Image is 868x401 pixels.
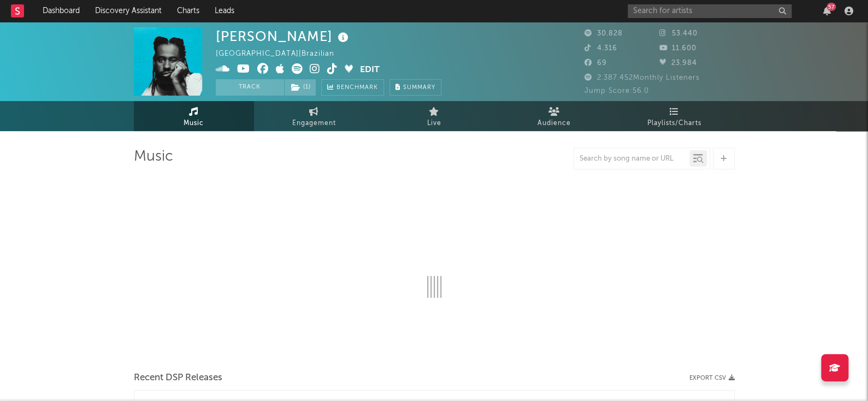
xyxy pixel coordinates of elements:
[134,101,254,131] a: Music
[321,79,384,96] a: Benchmark
[584,30,623,37] span: 30.828
[292,117,336,130] span: Engagement
[538,117,571,130] span: Audience
[134,371,222,385] span: Recent DSP Releases
[254,101,374,131] a: Engagement
[584,60,607,67] span: 69
[285,79,316,96] button: (1)
[689,375,735,381] button: Export CSV
[584,74,700,81] span: 2.387.452 Monthly Listeners
[427,117,441,130] span: Live
[336,81,378,95] span: Benchmark
[284,79,316,96] span: ( 1 )
[823,7,831,15] button: 57
[360,63,380,77] button: Edit
[216,48,347,61] div: [GEOGRAPHIC_DATA] | Brazilian
[659,30,698,37] span: 53.440
[647,117,701,130] span: Playlists/Charts
[216,27,351,45] div: [PERSON_NAME]
[659,45,696,52] span: 11.600
[389,79,441,96] button: Summary
[584,45,617,52] span: 4.316
[584,87,649,95] span: Jump Score: 56.0
[615,101,735,131] a: Playlists/Charts
[628,4,792,18] input: Search for artists
[374,101,494,131] a: Live
[403,85,435,91] span: Summary
[574,155,689,163] input: Search by song name or URL
[494,101,615,131] a: Audience
[659,60,697,67] span: 23.984
[184,117,204,130] span: Music
[826,3,836,11] div: 57
[216,79,284,96] button: Track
